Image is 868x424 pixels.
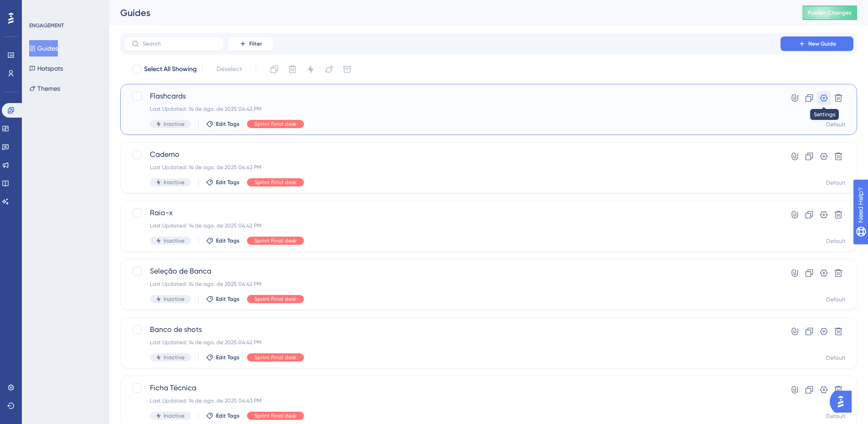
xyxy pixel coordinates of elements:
span: Sprint Final desk [254,237,297,244]
span: Edit Tags [216,412,240,419]
span: Filter [249,40,262,47]
span: Inactive [164,237,185,244]
span: Inactive [164,179,185,186]
button: Edit Tags [206,237,240,244]
button: Guides [29,40,58,57]
span: Sprint Final desk [254,412,297,419]
span: Seleção de Banca [150,266,755,277]
div: Default [826,179,846,186]
div: Default [826,238,846,245]
span: Caderno [150,149,755,160]
div: Guides [120,6,780,19]
div: Last Updated: 14 de ago. de 2025 04:42 PM [150,164,755,171]
span: Banco de shots [150,324,755,335]
span: New Guide [808,40,836,47]
input: Search [143,41,216,47]
span: Sprint Final desk [254,295,297,303]
iframe: UserGuiding AI Assistant Launcher [830,388,857,415]
div: Default [826,296,846,303]
span: Edit Tags [216,120,240,128]
button: Edit Tags [206,295,240,303]
span: Ficha Técnica [150,383,755,393]
span: Edit Tags [216,295,240,303]
div: Last Updated: 14 de ago. de 2025 04:42 PM [150,222,755,229]
span: Deselect [216,64,242,75]
span: Sprint Final desk [254,354,297,361]
span: Edit Tags [216,237,240,244]
div: Last Updated: 14 de ago. de 2025 04:42 PM [150,280,755,288]
button: Hotspots [29,60,63,77]
button: Edit Tags [206,120,240,128]
button: Filter [228,36,273,51]
span: Inactive [164,120,185,128]
span: Inactive [164,412,185,419]
span: Sprint Final desk [254,120,297,128]
button: Edit Tags [206,179,240,186]
span: Need Help? [21,2,57,13]
div: Default [826,121,846,128]
div: Default [826,413,846,420]
button: Edit Tags [206,412,240,419]
span: Edit Tags [216,179,240,186]
span: Publish Changes [808,9,852,16]
button: Themes [29,80,60,97]
button: Deselect [208,61,250,78]
button: Publish Changes [802,5,857,20]
span: Select All Showing [144,64,197,75]
div: Default [826,354,846,362]
button: Edit Tags [206,354,240,361]
button: New Guide [781,36,853,51]
span: Inactive [164,295,185,303]
span: Raio-x [150,207,755,218]
span: Flashcards [150,91,755,102]
span: Edit Tags [216,354,240,361]
div: Last Updated: 14 de ago. de 2025 04:42 PM [150,339,755,346]
span: Inactive [164,354,185,361]
div: Last Updated: 14 de ago. de 2025 04:42 PM [150,105,755,113]
div: ENGAGEMENT [29,22,64,29]
span: Sprint Final desk [254,179,297,186]
div: Last Updated: 14 de ago. de 2025 04:43 PM [150,397,755,404]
